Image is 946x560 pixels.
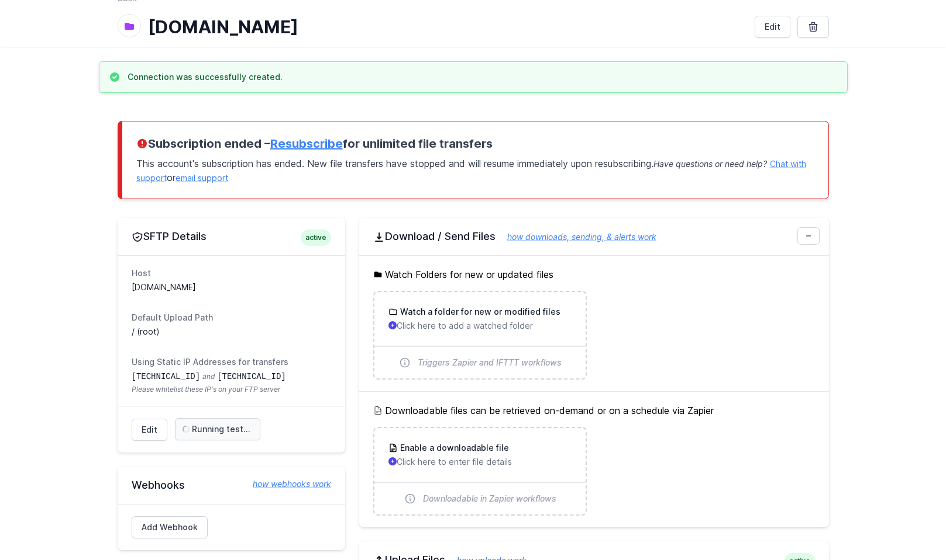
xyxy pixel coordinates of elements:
dd: / (root) [132,326,331,338]
h2: Download / Send Files [373,229,815,244]
a: how downloads, sending, & alerts work [496,232,656,242]
p: This account's subscription has ended. New file transfers have stopped and will resume immediatel... [136,152,814,185]
dt: Default Upload Path [132,312,331,324]
a: how webhooks work [241,478,331,490]
h5: Downloadable files can be retrieved on-demand or on a schedule via Zapier [373,404,815,418]
h3: Connection was successfully created. [128,71,283,83]
span: Running test... [192,423,250,435]
code: [TECHNICAL_ID] [132,372,201,381]
h2: SFTP Details [132,229,331,244]
h3: Enable a downloadable file [398,442,509,454]
a: Edit [132,419,167,441]
a: Add Webhook [132,516,208,538]
h1: [DOMAIN_NAME] [148,16,745,37]
span: and [202,372,215,381]
span: active [301,229,331,246]
a: Running test... [175,418,260,440]
a: Edit [755,16,790,38]
span: Downloadable in Zapier workflows [423,493,556,505]
a: Enable a downloadable file Click here to enter file details Downloadable in Zapier workflows [374,428,586,514]
a: Resubscribe [270,137,343,151]
h3: Watch a folder for new or modified files [398,306,560,318]
span: Have questions or need help? [653,159,767,169]
iframe: Drift Widget Chat Controller [887,502,932,546]
p: Click here to add a watched folder [388,320,572,332]
span: Triggers Zapier and IFTTT workflows [418,357,562,368]
code: [TECHNICAL_ID] [217,372,286,381]
dd: [DOMAIN_NAME] [132,281,331,293]
h2: Webhooks [132,478,331,492]
p: Click here to enter file details [388,456,572,468]
dt: Using Static IP Addresses for transfers [132,356,331,368]
a: email support [176,173,228,183]
span: Please whitelist these IP's on your FTP server [132,385,331,394]
h3: Subscription ended – for unlimited file transfers [136,135,814,152]
a: Watch a folder for new or modified files Click here to add a watched folder Triggers Zapier and I... [374,292,586,378]
dt: Host [132,267,331,279]
h5: Watch Folders for new or updated files [373,267,815,281]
